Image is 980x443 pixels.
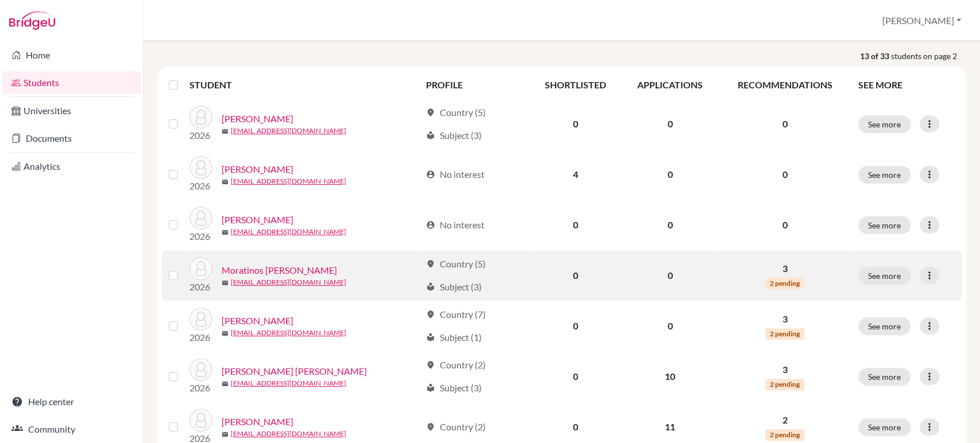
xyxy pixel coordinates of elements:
a: [PERSON_NAME] [222,314,293,328]
button: See more [858,267,911,285]
span: mail [222,178,228,185]
div: Subject (3) [426,280,482,294]
div: Country (5) [426,106,486,119]
p: 2026 [189,381,212,395]
div: Country (7) [426,308,486,321]
a: [EMAIL_ADDRESS][DOMAIN_NAME] [231,227,346,237]
th: SHORTLISTED [529,71,621,99]
span: 2 pending [765,278,804,289]
th: RECOMMENDATIONS [718,71,851,99]
td: 0 [621,301,718,351]
p: 3 [725,312,845,326]
span: location_on [426,422,435,432]
span: local_library [426,282,435,292]
span: location_on [426,360,435,370]
img: Manvell, Lily [189,207,212,230]
button: See more [858,317,911,335]
td: 10 [621,351,718,402]
span: account_circle [426,220,435,230]
span: 2 pending [765,328,804,340]
span: 2 pending [765,379,804,390]
a: [EMAIL_ADDRESS][DOMAIN_NAME] [231,328,346,338]
td: 0 [529,301,621,351]
th: PROFILE [419,71,529,99]
td: 0 [621,250,718,301]
a: Home [2,44,141,67]
p: 3 [725,262,845,275]
button: See more [858,115,911,133]
button: See more [858,418,911,436]
th: APPLICATIONS [621,71,718,99]
div: Subject (3) [426,129,482,142]
span: mail [222,431,228,438]
button: See more [858,216,911,234]
th: SEE MORE [851,71,962,99]
a: [PERSON_NAME] [222,415,293,429]
img: Moratinos Drescher, Luca [189,257,212,280]
a: Analytics [2,155,141,178]
img: Bridge-U [9,11,55,30]
td: 0 [529,250,621,301]
a: Documents [2,127,141,150]
a: [EMAIL_ADDRESS][DOMAIN_NAME] [231,126,346,136]
a: Universities [2,99,141,122]
span: mail [222,380,228,387]
span: location_on [426,259,435,269]
div: No interest [426,168,485,181]
td: 0 [529,99,621,149]
span: local_library [426,131,435,140]
a: [EMAIL_ADDRESS][DOMAIN_NAME] [231,176,346,186]
p: 2026 [189,179,212,193]
span: local_library [426,383,435,393]
div: Country (5) [426,257,486,271]
strong: 13 of 33 [860,50,891,62]
td: 0 [529,200,621,250]
button: See more [858,368,911,386]
span: mail [222,229,228,236]
td: 0 [621,200,718,250]
span: account_circle [426,170,435,179]
a: [EMAIL_ADDRESS][DOMAIN_NAME] [231,378,346,388]
img: Lorenz, Pauline [189,106,212,129]
td: 0 [529,351,621,402]
p: 2026 [189,230,212,243]
a: [PERSON_NAME] [PERSON_NAME] [222,364,367,378]
a: [EMAIL_ADDRESS][DOMAIN_NAME] [231,429,346,439]
span: mail [222,279,228,286]
div: No interest [426,218,485,232]
td: 4 [529,149,621,200]
span: mail [222,330,228,337]
a: Moratinos [PERSON_NAME] [222,263,337,277]
p: 2026 [189,280,212,294]
p: 0 [725,168,845,181]
td: 0 [621,99,718,149]
p: 2 [725,413,845,427]
img: Moret, Kirill [189,308,212,331]
th: STUDENT [189,71,419,99]
img: Nangia, Vyom Vinay [189,358,212,381]
button: See more [858,166,911,184]
p: 0 [725,218,845,232]
p: 2026 [189,129,212,142]
a: Help center [2,390,141,413]
p: 0 [725,117,845,131]
a: [EMAIL_ADDRESS][DOMAIN_NAME] [231,277,346,287]
a: Students [2,71,141,94]
div: Subject (3) [426,381,482,395]
img: Ndiaye, Ibrahima [189,409,212,432]
span: local_library [426,333,435,342]
button: [PERSON_NAME] [877,10,966,32]
a: [PERSON_NAME] [222,112,293,126]
div: Country (2) [426,420,486,434]
div: Country (2) [426,358,486,372]
span: 2 pending [765,429,804,441]
a: [PERSON_NAME] [222,162,293,176]
a: Community [2,418,141,441]
div: Subject (1) [426,331,482,344]
span: mail [222,128,228,135]
img: Lundberg, Nils [189,156,212,179]
span: location_on [426,108,435,117]
a: [PERSON_NAME] [222,213,293,227]
span: location_on [426,310,435,319]
p: 2026 [189,331,212,344]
